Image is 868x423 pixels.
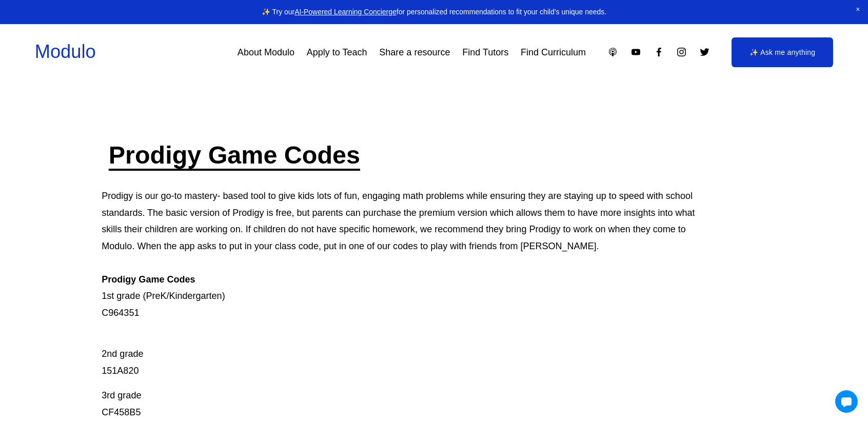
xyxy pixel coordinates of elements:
[35,41,96,62] a: Modulo
[109,141,360,169] a: Prodigy Game Codes
[307,43,367,62] a: Apply to Teach
[102,329,699,379] p: 2nd grade 151A820
[294,8,397,16] a: AI-Powered Learning Concierge
[462,43,508,62] a: Find Tutors
[238,43,294,62] a: About Modulo
[699,47,710,57] a: Twitter
[521,43,586,62] a: Find Curriculum
[676,47,687,57] a: Instagram
[732,37,833,67] a: ✨ Ask me anything
[102,188,699,321] p: Prodigy is our go-to mastery- based tool to give kids lots of fun, engaging math problems while e...
[379,43,450,62] a: Share a resource
[630,47,641,57] a: YouTube
[607,47,618,57] a: Apple Podcasts
[102,387,699,420] p: 3rd grade CF458B5
[654,47,664,57] a: Facebook
[102,274,195,285] strong: Prodigy Game Codes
